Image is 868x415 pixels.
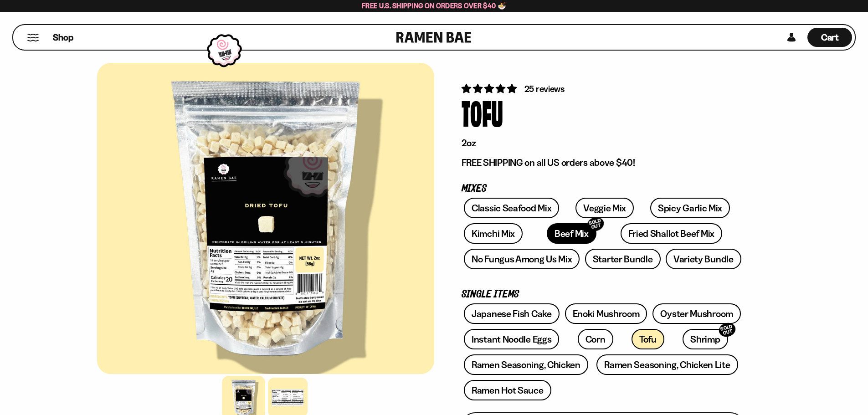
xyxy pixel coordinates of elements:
[683,329,728,349] a: ShrimpSOLD OUT
[575,198,634,218] a: Veggie Mix
[462,137,744,149] p: 2oz
[462,290,744,299] p: Single Items
[462,83,519,94] span: 4.80 stars
[586,215,606,233] div: SOLD OUT
[464,303,560,324] a: Japanese Fish Cake
[596,354,738,375] a: Ramen Seasoning, Chicken Lite
[464,198,559,218] a: Classic Seafood Mix
[524,83,565,94] span: 25 reviews
[464,380,551,400] a: Ramen Hot Sauce
[464,223,523,244] a: Kimchi Mix
[53,28,73,47] a: Shop
[585,249,661,269] a: Starter Bundle
[462,157,744,169] p: FREE SHIPPING on all US orders above $40!
[652,303,741,324] a: Oyster Mushroom
[464,329,559,349] a: Instant Noodle Eggs
[807,25,852,50] a: Cart
[53,31,73,44] span: Shop
[565,303,647,324] a: Enoki Mushroom
[578,329,613,349] a: Corn
[464,354,588,375] a: Ramen Seasoning, Chicken
[666,249,741,269] a: Variety Bundle
[462,184,744,193] p: Mixes
[821,32,839,43] span: Cart
[462,95,503,129] div: Tofu
[650,198,730,218] a: Spicy Garlic Mix
[621,223,722,244] a: Fried Shallot Beef Mix
[27,34,39,41] button: Mobile Menu Trigger
[464,249,580,269] a: No Fungus Among Us Mix
[547,223,596,244] a: Beef MixSOLD OUT
[717,321,737,339] div: SOLD OUT
[362,1,506,10] span: Free U.S. Shipping on Orders over $40 🍜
